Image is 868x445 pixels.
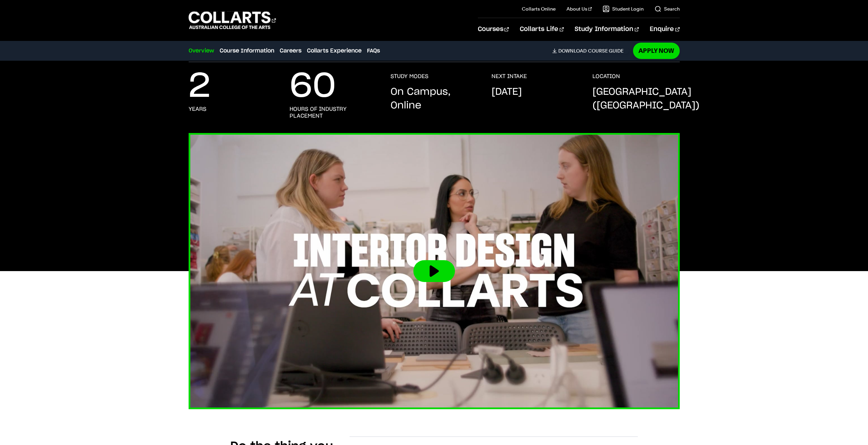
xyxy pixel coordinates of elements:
[558,48,587,54] span: Download
[290,73,336,100] p: 60
[633,43,680,59] a: Apply Now
[567,5,592,12] a: About Us
[491,85,522,99] p: [DATE]
[478,18,509,41] a: Courses
[552,48,629,54] a: DownloadCourse Guide
[189,11,276,30] div: Go to homepage
[592,73,620,80] h3: LOCATION
[520,18,564,41] a: Collarts Life
[491,73,527,80] h3: NEXT INTAKE
[522,5,556,12] a: Collarts Online
[650,18,679,41] a: Enquire
[307,47,362,55] a: Collarts Experience
[592,85,700,113] p: [GEOGRAPHIC_DATA] ([GEOGRAPHIC_DATA])
[220,47,274,55] a: Course Information
[189,106,206,113] h3: years
[391,85,478,113] p: On Campus, Online
[189,73,210,100] p: 2
[575,18,639,41] a: Study Information
[280,47,301,55] a: Careers
[654,5,680,12] a: Search
[367,47,380,55] a: FAQs
[603,5,644,12] a: Student Login
[391,73,428,80] h3: STUDY MODES
[189,47,214,55] a: Overview
[290,106,377,119] h3: hours of industry placement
